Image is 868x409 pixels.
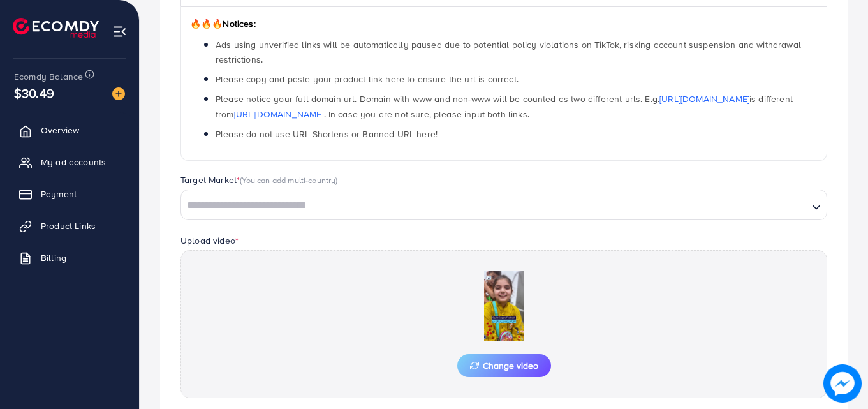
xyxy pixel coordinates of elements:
[10,181,129,207] a: Payment
[823,364,862,403] img: image
[41,251,66,264] span: Billing
[234,108,324,121] a: [URL][DOMAIN_NAME]
[14,84,54,102] span: $30.49
[41,156,106,168] span: My ad accounts
[470,361,538,370] span: Change video
[10,149,129,175] a: My ad accounts
[10,117,129,143] a: Overview
[216,93,793,120] span: Please notice your full domain url. Domain with www and non-www will be counted as two different ...
[240,174,337,186] span: (You can add multi-country)
[41,219,96,232] span: Product Links
[10,213,129,239] a: Product Links
[41,188,77,200] span: Payment
[180,174,338,186] label: Target Market
[190,17,256,30] span: Notices:
[216,128,438,140] span: Please do not use URL Shortens or Banned URL here!
[10,245,129,271] a: Billing
[216,38,801,66] span: Ads using unverified links will be automatically paused due to potential policy violations on Tik...
[41,124,79,137] span: Overview
[180,190,827,220] div: Search for option
[112,87,125,100] img: image
[440,271,568,341] img: Preview Image
[180,234,239,247] label: Upload video
[457,354,551,377] button: Change video
[13,18,99,38] img: logo
[112,24,127,39] img: menu
[190,17,223,30] span: 🔥🔥🔥
[659,93,749,105] a: [URL][DOMAIN_NAME]
[182,196,807,216] input: Search for option
[216,73,519,86] span: Please copy and paste your product link here to ensure the url is correct.
[14,70,83,83] span: Ecomdy Balance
